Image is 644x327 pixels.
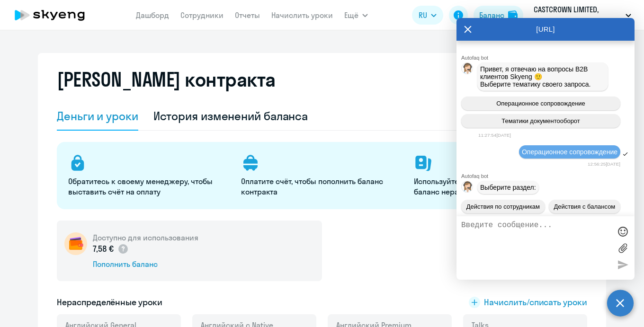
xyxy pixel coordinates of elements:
a: Дашборд [136,10,169,20]
div: Autofaq bot [461,173,635,179]
span: Действия по сотрудникам [466,203,540,210]
img: bot avatar [462,63,474,77]
time: 12:56:25[DATE] [588,161,620,167]
div: Баланс [479,9,504,21]
span: Выберите раздел: [480,184,536,191]
span: Начислить/списать уроки [484,296,587,309]
h5: Доступно для использования [93,232,198,243]
span: Действия с балансом [554,203,615,210]
img: balance [508,10,518,20]
button: Действия с балансом [549,200,620,213]
span: Тематики документооборот [501,117,580,124]
span: Операционное сопровождение [496,100,585,107]
p: CASTCROWN LIMITED, CASTCROWN LIMITED [534,4,622,27]
button: Балансbalance [474,6,523,25]
label: Лимит 10 файлов [616,241,630,255]
button: Ещё [344,6,368,25]
button: Операционное сопровождение [461,97,620,110]
img: wallet-circle.png [64,232,87,255]
div: Autofaq bot [461,55,635,61]
button: Тематики документооборот [461,114,620,128]
div: Пополнить баланс [93,259,198,269]
button: CASTCROWN LIMITED, CASTCROWN LIMITED [529,4,636,27]
span: Ещё [344,9,358,21]
a: Сотрудники [180,10,224,20]
span: RU [419,9,427,21]
span: Привет, я отвечаю на вопросы B2B клиентов Skyeng 🙂 Выберите тематику своего запроса. [480,65,591,88]
p: Оплатите счёт, чтобы пополнить баланс контракта [241,176,402,197]
p: Используйте деньги, чтобы начислять на баланс нераспределённые уроки [414,176,575,197]
div: История изменений баланса [153,108,308,124]
a: Отчеты [235,10,260,20]
img: bot avatar [462,181,474,195]
button: RU [412,6,443,25]
span: Операционное сопровождение [522,148,617,156]
p: Обратитесь к своему менеджеру, чтобы выставить счёт на оплату [68,176,230,197]
a: Начислить уроки [271,10,333,20]
time: 11:27:54[DATE] [478,133,511,138]
h2: [PERSON_NAME] контракта [57,68,276,91]
button: Действия по сотрудникам [461,200,545,213]
p: 7,58 € [93,243,129,255]
h5: Нераспределённые уроки [57,296,162,309]
div: Деньги и уроки [57,108,138,124]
